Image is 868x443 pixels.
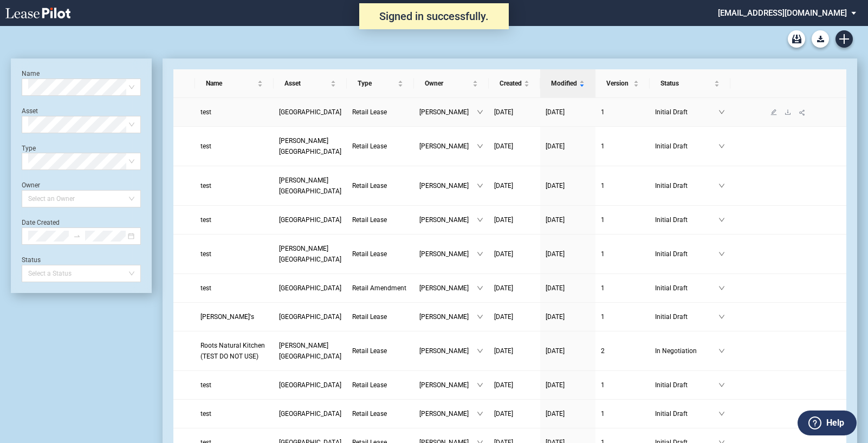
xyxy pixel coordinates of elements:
[419,141,477,152] span: [PERSON_NAME]
[601,107,644,118] a: 1
[655,249,718,259] span: Initial Draft
[546,214,590,225] a: [DATE]
[352,311,409,322] a: Retail Lease
[494,108,513,116] span: [DATE]
[477,143,483,149] span: down
[546,410,565,418] span: [DATE]
[601,381,605,389] span: 1
[546,250,565,258] span: [DATE]
[546,284,565,292] span: [DATE]
[546,182,565,190] span: [DATE]
[660,78,712,89] span: Status
[494,180,535,191] a: [DATE]
[601,214,644,225] a: 1
[352,346,409,356] a: Retail Lease
[347,69,414,98] th: Type
[419,311,477,322] span: [PERSON_NAME]
[785,109,791,115] span: download
[477,382,483,388] span: down
[808,30,832,48] md-menu: Download Blank Form List
[601,142,605,150] span: 1
[200,141,268,152] a: test
[601,182,605,190] span: 1
[22,256,41,264] label: Status
[200,216,211,224] span: test
[601,408,644,419] a: 1
[279,410,341,418] span: Oak Creek
[352,249,409,259] a: Retail Lease
[601,313,605,321] span: 1
[494,283,535,294] a: [DATE]
[200,249,268,259] a: test
[279,284,341,292] span: Groveport Plaza
[489,69,540,98] th: Created
[419,107,477,118] span: [PERSON_NAME]
[477,285,483,291] span: down
[425,78,470,89] span: Owner
[200,342,265,360] span: Roots Natural Kitchen (TEST DO NOT USE)
[655,283,718,294] span: Initial Draft
[718,348,725,354] span: down
[494,107,535,118] a: [DATE]
[279,381,341,389] span: New Albany Square
[352,214,409,225] a: Retail Lease
[419,180,477,191] span: [PERSON_NAME]
[546,347,565,355] span: [DATE]
[200,381,211,389] span: test
[835,30,853,48] a: Create new document
[551,78,577,89] span: Modified
[546,249,590,259] a: [DATE]
[419,214,477,225] span: [PERSON_NAME]
[601,380,644,390] a: 1
[352,313,387,321] span: Retail Lease
[601,346,644,356] a: 2
[279,135,341,157] a: [PERSON_NAME][GEOGRAPHIC_DATA]
[419,408,477,419] span: [PERSON_NAME]
[546,216,565,224] span: [DATE]
[200,108,211,116] span: test
[477,251,483,257] span: down
[195,69,274,98] th: Name
[546,180,590,191] a: [DATE]
[494,311,535,322] a: [DATE]
[546,380,590,390] a: [DATE]
[655,346,718,356] span: In Negotiation
[358,78,396,89] span: Type
[419,249,477,259] span: [PERSON_NAME]
[601,108,605,116] span: 1
[595,69,650,98] th: Version
[200,182,211,190] span: test
[200,410,211,418] span: test
[601,283,644,294] a: 1
[200,214,268,225] a: test
[352,284,406,292] span: Retail Amendment
[655,141,718,152] span: Initial Draft
[494,214,535,225] a: [DATE]
[279,137,341,155] span: Hartwell Village
[200,107,268,118] a: test
[655,408,718,419] span: Initial Draft
[200,250,211,258] span: test
[200,408,268,419] a: test
[718,382,725,388] span: down
[22,107,38,115] label: Asset
[601,216,605,224] span: 1
[601,311,644,322] a: 1
[206,78,255,89] span: Name
[22,145,36,152] label: Type
[279,408,341,419] a: [GEOGRAPHIC_DATA]
[655,380,718,390] span: Initial Draft
[274,69,347,98] th: Asset
[352,182,387,190] span: Retail Lease
[718,183,725,189] span: down
[200,180,268,191] a: test
[601,410,605,418] span: 1
[546,408,590,419] a: [DATE]
[767,108,781,116] a: edit
[352,410,387,418] span: Retail Lease
[279,340,341,362] a: [PERSON_NAME][GEOGRAPHIC_DATA]
[718,251,725,257] span: down
[477,348,483,354] span: down
[601,347,605,355] span: 2
[655,107,718,118] span: Initial Draft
